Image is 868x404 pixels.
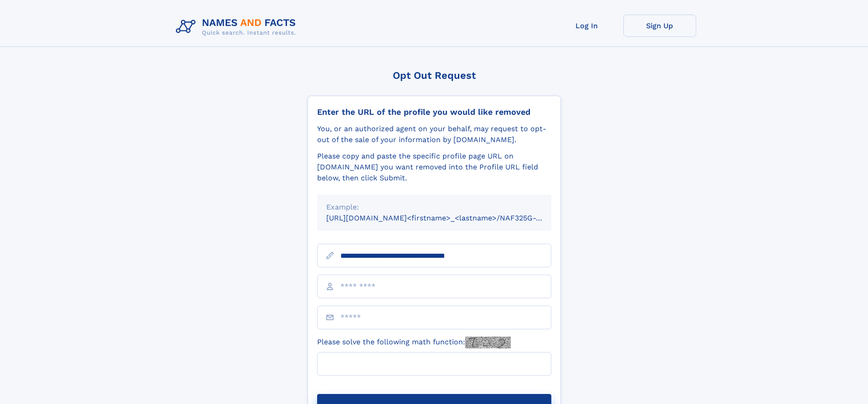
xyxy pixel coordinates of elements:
img: Logo Names and Facts [172,15,303,39]
a: Log In [550,15,623,37]
div: Enter the URL of the profile you would like removed [317,107,551,117]
label: Please solve the following math function: [317,337,511,348]
div: Please copy and paste the specific profile page URL on [DOMAIN_NAME] you want removed into the Pr... [317,151,551,184]
a: Sign Up [623,15,696,37]
div: You, or an authorized agent on your behalf, may request to opt-out of the sale of your informatio... [317,123,551,145]
div: Example: [326,202,542,213]
small: [URL][DOMAIN_NAME]<firstname>_<lastname>/NAF325G-xxxxxxxx [326,214,569,222]
div: Opt Out Request [308,70,561,81]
